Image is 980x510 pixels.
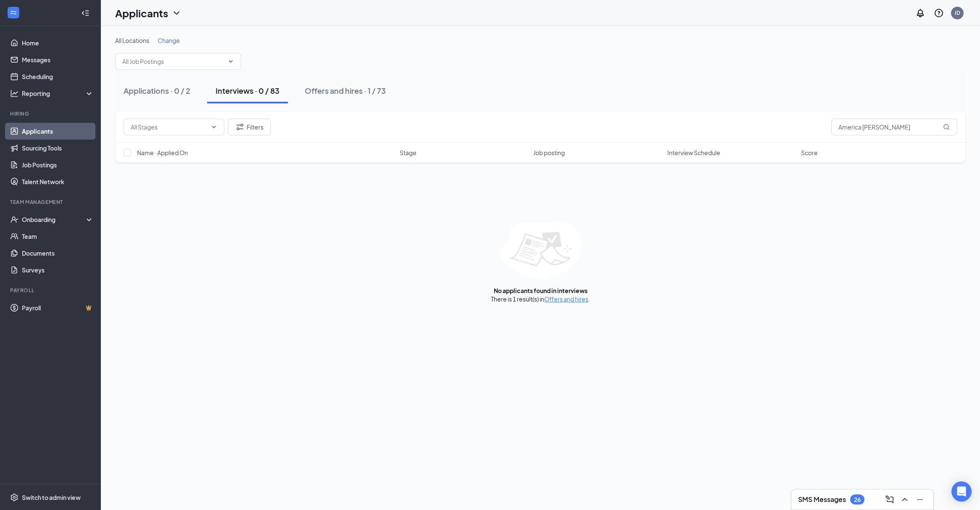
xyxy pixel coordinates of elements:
[9,8,18,17] svg: WorkstreamLogo
[10,110,92,117] div: Hiring
[171,8,182,18] svg: ChevronDown
[22,51,94,68] a: Messages
[900,494,910,505] svg: ChevronUp
[10,89,18,98] svg: Analysis
[10,198,92,206] div: Team Management
[951,481,972,502] div: Open Intercom Messenger
[494,286,587,295] div: No applicants found in interviews
[22,228,94,245] a: Team
[801,148,818,157] span: Score
[10,215,18,224] svg: UserCheck
[81,9,90,17] svg: Collapse
[22,140,94,156] a: Sourcing Tools
[22,123,94,140] a: Applicants
[158,37,180,44] span: Change
[913,493,927,506] button: Minimize
[491,295,590,303] div: There is 1 result(s) in .
[22,173,94,190] a: Talent Network
[22,215,87,224] div: Onboarding
[22,299,94,316] a: PayrollCrown
[22,89,94,98] div: Reporting
[954,9,960,16] div: JD
[533,148,565,157] span: Job posting
[500,222,582,278] img: empty-state
[211,124,217,130] svg: ChevronDown
[831,119,957,135] input: Search in interviews
[885,494,895,505] svg: ComposeMessage
[854,496,861,503] div: 26
[10,287,92,294] div: Payroll
[915,494,925,505] svg: Minimize
[122,57,224,66] input: All Job Postings
[898,493,912,506] button: ChevronUp
[22,245,94,262] a: Documents
[228,119,271,135] button: Filter Filters
[934,8,944,18] svg: QuestionInfo
[400,148,416,157] span: Stage
[10,493,18,502] svg: Settings
[22,68,94,85] a: Scheduling
[915,8,925,18] svg: Notifications
[115,6,168,20] h1: Applicants
[22,262,94,278] a: Surveys
[235,122,245,132] svg: Filter
[216,85,279,96] div: Interviews · 0 / 83
[544,295,588,303] a: Offers and hires
[131,122,207,132] input: All Stages
[22,493,81,502] div: Switch to admin view
[798,495,846,504] h3: SMS Messages
[227,58,234,65] svg: ChevronDown
[124,85,190,96] div: Applications · 0 / 2
[667,148,720,157] span: Interview Schedule
[137,148,188,157] span: Name · Applied On
[115,37,149,44] span: All Locations
[883,493,896,506] button: ComposeMessage
[22,156,94,173] a: Job Postings
[22,34,94,51] a: Home
[943,124,950,130] svg: MagnifyingGlass
[305,85,386,96] div: Offers and hires · 1 / 73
